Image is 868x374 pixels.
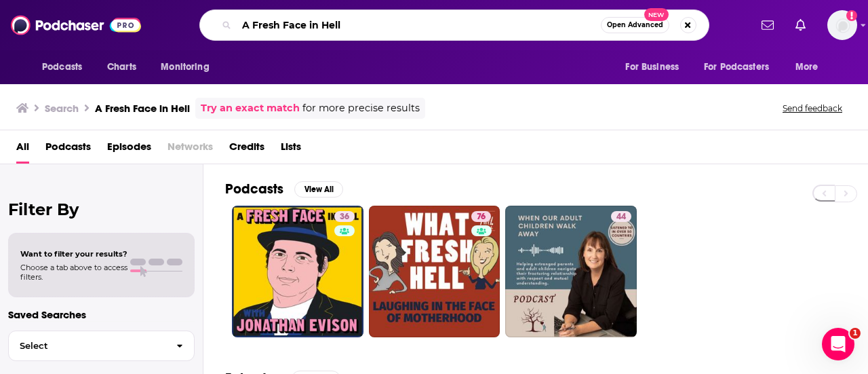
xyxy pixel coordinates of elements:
[601,17,669,33] button: Open AdvancedNew
[225,181,283,198] h2: Podcasts
[95,102,190,115] h3: A Fresh Face in Hell
[8,308,195,321] p: Saved Searches
[11,12,141,38] img: Podchaser - Follow, Share and Rate Podcasts
[471,211,491,222] a: 76
[167,136,213,164] span: Networks
[237,14,601,36] input: Search podcasts, credits, & more...
[16,136,29,164] a: All
[611,211,631,222] a: 44
[199,10,709,41] div: Search podcasts, credits, & more...
[827,10,857,40] img: User Profile
[790,14,811,37] a: Show notifications dropdown
[795,58,818,77] span: More
[756,14,779,37] a: Show notifications dropdown
[294,181,343,198] button: View All
[505,206,637,337] a: 44
[827,10,857,40] button: Show profile menu
[107,58,136,77] span: Charts
[340,210,349,224] span: 36
[625,58,679,77] span: For Business
[616,54,696,80] button: open menu
[201,100,300,116] a: Try an exact match
[477,210,486,224] span: 76
[822,328,854,360] iframe: Intercom live chat
[42,58,82,77] span: Podcasts
[20,263,127,282] span: Choose a tab above to access filters.
[846,10,857,21] svg: Add a profile image
[98,54,144,80] a: Charts
[229,136,264,164] a: Credits
[225,181,343,198] a: PodcastsView All
[161,58,209,77] span: Monitoring
[607,22,663,29] span: Open Advanced
[45,136,91,164] a: Podcasts
[827,10,857,40] span: Logged in as AtriaBooks
[151,54,226,80] button: open menu
[695,54,789,80] button: open menu
[107,136,151,164] a: Episodes
[9,341,165,350] span: Select
[232,206,363,337] a: 36
[8,200,195,219] h2: Filter By
[334,211,355,222] a: 36
[786,54,835,80] button: open menu
[33,54,100,80] button: open menu
[281,136,301,164] a: Lists
[704,58,769,77] span: For Podcasters
[8,331,195,361] button: Select
[850,328,861,339] span: 1
[302,100,420,116] span: for more precise results
[45,102,79,115] h3: Search
[616,210,626,224] span: 44
[369,206,500,337] a: 76
[644,8,669,21] span: New
[20,249,127,259] span: Want to filter your results?
[778,102,846,114] button: Send feedback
